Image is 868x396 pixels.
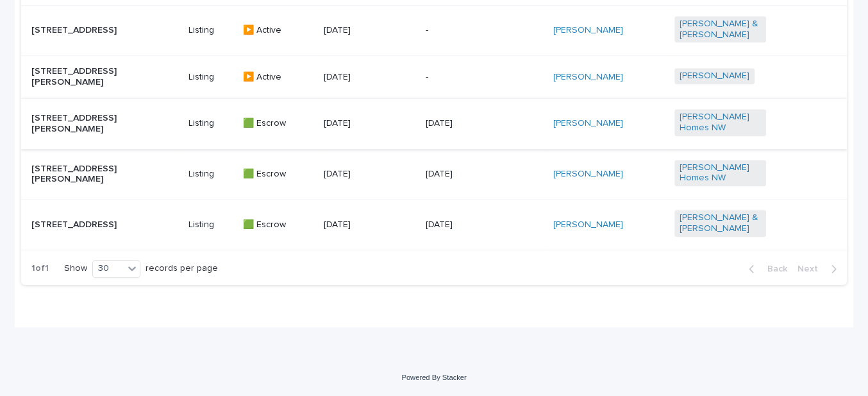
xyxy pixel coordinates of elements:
a: Powered By Stacker [401,374,466,381]
p: 1 of 1 [21,253,59,284]
a: [PERSON_NAME] Homes NW [680,162,761,184]
p: [STREET_ADDRESS] [31,25,123,36]
p: Listing [188,72,233,83]
p: Listing [188,118,233,129]
p: ▶️ Active [243,72,313,83]
span: Next [797,264,826,273]
button: Next [792,263,847,275]
a: [PERSON_NAME] [553,169,623,180]
a: [PERSON_NAME] [553,72,623,83]
p: [DATE] [323,25,415,36]
p: Listing [188,169,233,180]
p: [STREET_ADDRESS] [31,220,123,230]
p: [STREET_ADDRESS][PERSON_NAME] [31,113,123,135]
tr: [STREET_ADDRESS][PERSON_NAME]Listing🟩 Escrow[DATE][DATE][PERSON_NAME] [PERSON_NAME] Homes NW [21,99,846,150]
tr: [STREET_ADDRESS][PERSON_NAME]Listing🟩 Escrow[DATE][DATE][PERSON_NAME] [PERSON_NAME] Homes NW [21,149,846,200]
a: [PERSON_NAME] [553,25,623,36]
span: Back [760,264,787,273]
a: [PERSON_NAME] & [PERSON_NAME] [680,19,761,40]
tr: [STREET_ADDRESS]Listing🟩 Escrow[DATE][DATE][PERSON_NAME] [PERSON_NAME] & [PERSON_NAME] [21,200,846,250]
p: [DATE] [426,220,517,230]
div: 30 [93,262,124,275]
p: [DATE] [323,220,415,230]
p: [DATE] [323,118,415,129]
p: Listing [188,25,233,36]
p: 🟩 Escrow [243,220,313,230]
p: - [426,72,517,83]
tr: [STREET_ADDRESS][PERSON_NAME]Listing▶️ Active[DATE]-[PERSON_NAME] [PERSON_NAME] [21,56,846,99]
p: 🟩 Escrow [243,169,313,180]
p: [STREET_ADDRESS][PERSON_NAME] [31,164,123,185]
a: [PERSON_NAME] Homes NW [680,112,761,133]
p: records per page [146,263,218,274]
a: [PERSON_NAME] [680,71,749,82]
a: [PERSON_NAME] & [PERSON_NAME] [680,212,761,234]
p: [DATE] [323,169,415,180]
button: Back [739,263,792,275]
p: [STREET_ADDRESS][PERSON_NAME] [31,66,123,88]
a: [PERSON_NAME] [553,220,623,230]
p: 🟩 Escrow [243,118,313,129]
p: Listing [188,220,233,230]
p: ▶️ Active [243,25,313,36]
p: - [426,25,517,36]
tr: [STREET_ADDRESS]Listing▶️ Active[DATE]-[PERSON_NAME] [PERSON_NAME] & [PERSON_NAME] [21,5,846,56]
a: [PERSON_NAME] [553,118,623,129]
p: [DATE] [426,169,517,180]
p: [DATE] [426,118,517,129]
p: Show [64,263,87,274]
p: [DATE] [323,72,415,83]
